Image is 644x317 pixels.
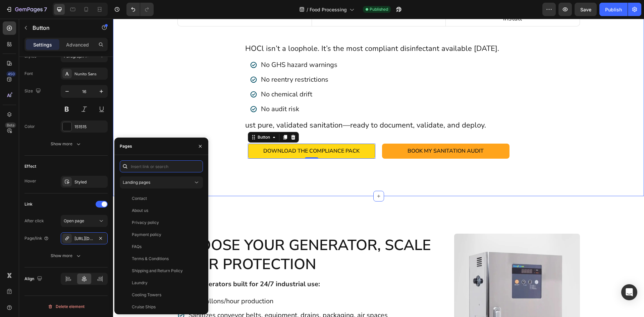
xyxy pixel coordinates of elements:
div: Shipping and Return Policy [132,268,183,274]
p: 7 [44,5,47,13]
div: Show more [51,141,82,147]
div: Cruise Ships [132,304,156,310]
div: Privacy policy [132,220,159,226]
div: Align [24,274,44,284]
a: Book My Sanitation Audit [269,125,396,140]
div: About us [132,208,148,214]
p: No reentry restrictions [148,56,224,66]
p: Advanced [66,41,89,48]
p: ust pure, validated sanitation—ready to document, validate, and deploy. [132,101,399,112]
p: Download the Compliance Pack [150,128,247,137]
h2: Choose Your Generator, Scale Your Protection [64,217,333,256]
div: Size [24,87,42,96]
div: Font [24,71,33,77]
input: Insert link or search [120,160,203,172]
button: Delete element [24,301,108,312]
div: Contact [132,195,147,202]
p: Sanitizes conveyor belts, equipment, drains, packaging, air spaces [75,293,275,301]
div: Styled [74,179,106,185]
button: Publish [599,3,628,16]
span: Open page [64,218,84,223]
button: Landing pages [120,176,203,188]
span: Landing pages [123,180,150,185]
div: Publish [605,6,622,13]
span: Save [580,7,591,12]
div: Page/link [24,235,49,241]
p: No chemical drift [148,71,224,81]
div: [URL][DOMAIN_NAME] [74,236,94,242]
span: Published [370,6,388,12]
p: 2–4 gallons/hour production [75,279,275,287]
p: Book My Sanitation Audit [294,128,371,137]
a: Download the Compliance Pack [135,125,262,140]
p: No GHS hazard warnings [148,41,224,51]
div: Effect [24,163,36,169]
div: 450 [6,71,16,77]
div: Laundry [132,280,148,286]
p: HOCl isn’t a loophole. It’s the most compliant disinfectant available [DATE]. [132,24,399,35]
div: Color [24,124,35,130]
div: Undo/Redo [126,3,154,16]
div: Link [24,201,33,207]
strong: HOCl generators built for 24/7 industrial use: [65,261,207,270]
div: Delete element [48,303,85,311]
div: Hover [24,178,36,184]
div: Nunito Sans [74,71,106,77]
div: Cooling Towers [132,292,161,298]
div: Open Intercom Messenger [621,284,637,300]
button: Show more [24,250,108,262]
span: Food Processing [310,6,347,13]
p: No audit risk [148,85,224,95]
button: Show more [24,138,108,150]
div: Payment policy [132,232,161,238]
div: FAQs [132,244,142,250]
button: Save [575,3,597,16]
span: / [307,6,308,13]
iframe: Design area [113,19,644,317]
div: Terms & Conditions [132,256,169,262]
div: 151515 [74,124,106,130]
p: Settings [33,41,52,48]
p: Button [33,24,90,32]
div: Beta [5,123,16,128]
button: 7 [3,3,50,16]
div: Show more [51,252,82,259]
div: Button [143,115,158,122]
div: After click [24,218,44,224]
div: Pages [120,143,132,149]
button: Open page [61,215,108,227]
